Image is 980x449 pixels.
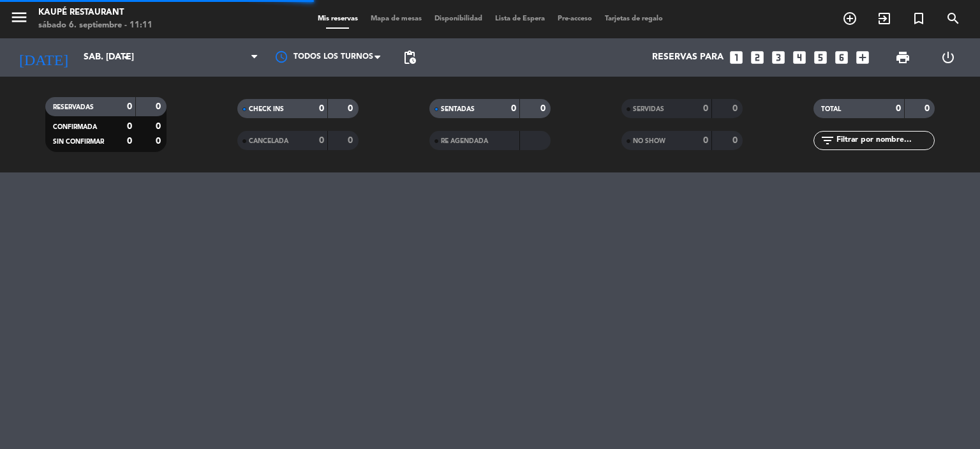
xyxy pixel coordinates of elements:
[156,137,163,146] strong: 0
[703,136,708,145] strong: 0
[127,137,132,146] strong: 0
[319,104,324,113] strong: 0
[364,15,428,22] span: Mapa de mesas
[441,138,488,144] span: RE AGENDADA
[703,104,708,113] strong: 0
[402,50,417,65] span: pending_actions
[348,104,355,113] strong: 0
[156,122,163,131] strong: 0
[911,11,926,26] i: turned_in_not
[835,133,934,148] input: Filtrar por nombre...
[551,15,598,22] span: Pre-acceso
[842,11,857,26] i: add_circle_outline
[38,6,152,19] div: Kaupé Restaurant
[348,136,355,145] strong: 0
[311,15,364,22] span: Mis reservas
[249,106,284,112] span: CHECK INS
[770,49,787,66] i: looks_3
[821,106,841,112] span: TOTAL
[732,104,740,113] strong: 0
[940,50,956,65] i: power_settings_new
[156,102,163,111] strong: 0
[53,124,97,130] span: CONFIRMADA
[53,104,94,110] span: RESERVADAS
[812,49,829,66] i: looks_5
[119,50,134,65] i: arrow_drop_down
[791,49,808,66] i: looks_4
[895,50,910,65] span: print
[53,139,104,145] span: SIN CONFIRMAR
[319,136,324,145] strong: 0
[598,15,669,22] span: Tarjetas de regalo
[728,49,745,66] i: looks_one
[540,104,548,113] strong: 0
[946,11,961,26] i: search
[896,104,901,113] strong: 0
[924,104,932,113] strong: 0
[732,136,740,145] strong: 0
[249,138,288,144] span: CANCELADA
[925,38,970,77] div: LOG OUT
[633,106,664,112] span: SERVIDAS
[10,8,29,27] i: menu
[749,49,766,66] i: looks_two
[441,106,475,112] span: SENTADAS
[820,133,835,148] i: filter_list
[38,19,152,32] div: sábado 6. septiembre - 11:11
[511,104,516,113] strong: 0
[633,138,665,144] span: NO SHOW
[127,102,132,111] strong: 0
[833,49,850,66] i: looks_6
[10,43,77,72] i: [DATE]
[489,15,551,22] span: Lista de Espera
[652,52,724,63] span: Reservas para
[127,122,132,131] strong: 0
[854,49,871,66] i: add_box
[10,8,29,31] button: menu
[877,11,892,26] i: exit_to_app
[428,15,489,22] span: Disponibilidad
